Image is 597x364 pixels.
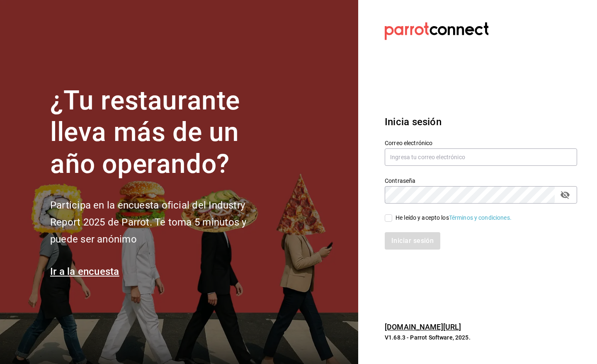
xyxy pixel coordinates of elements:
[50,266,119,277] a: Ir a la encuesta
[385,148,577,166] input: Ingresa tu correo electrónico
[50,197,274,248] h2: Participa en la encuesta oficial del Industry Report 2025 de Parrot. Te toma 5 minutos y puede se...
[385,114,577,129] h3: Inicia sesión
[385,177,577,183] label: Contraseña
[385,140,577,146] label: Correo electrónico
[50,85,274,180] h1: ¿Tu restaurante lleva más de un año operando?
[449,214,512,221] a: Términos y condiciones.
[558,188,572,202] button: passwordField
[385,333,577,342] p: V1.68.3 - Parrot Software, 2025.
[385,323,461,331] a: [DOMAIN_NAME][URL]
[396,214,512,222] div: He leído y acepto los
